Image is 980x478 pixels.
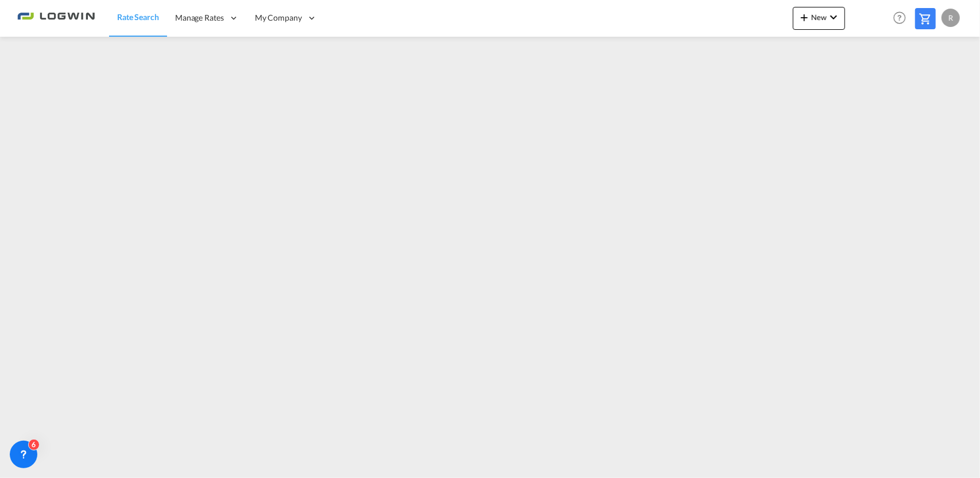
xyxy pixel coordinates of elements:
[117,12,159,22] span: Rate Search
[942,9,960,27] div: R
[827,10,840,24] md-icon: icon-chevron-down
[175,12,224,24] span: Manage Rates
[793,7,845,30] button: icon-plus 400-fgNewicon-chevron-down
[890,8,915,29] div: Help
[797,10,811,24] md-icon: icon-plus 400-fg
[797,13,840,22] span: New
[17,5,95,31] img: 2761ae10d95411efa20a1f5e0282d2d7.png
[890,8,909,28] span: Help
[255,12,302,24] span: My Company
